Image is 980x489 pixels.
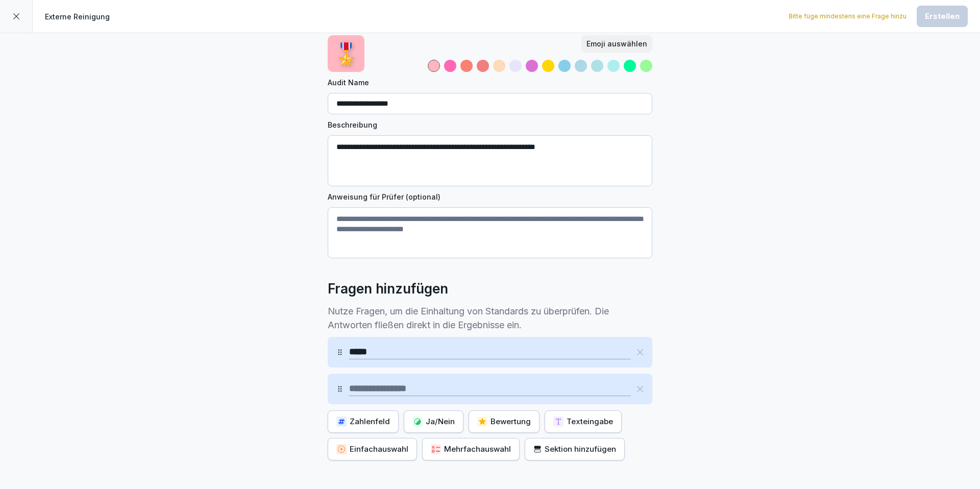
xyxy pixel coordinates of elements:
div: Erstellen [925,11,960,22]
button: Sektion hinzufügen [525,438,625,460]
p: Nutze Fragen, um die Einhaltung von Standards zu überprüfen. Die Antworten fließen direkt in die ... [328,304,652,332]
p: Externe Reinigung [45,11,110,22]
div: Texteingabe [553,416,613,427]
div: Mehrfachauswahl [431,444,511,455]
button: Bewertung [469,410,540,433]
button: Ja/Nein [404,410,463,433]
div: Zahlenfeld [336,416,390,427]
div: Sektion hinzufügen [533,444,616,455]
button: Texteingabe [545,410,622,433]
button: Zahlenfeld [328,410,399,433]
button: Mehrfachauswahl [422,438,520,460]
p: 🎖️ [333,38,359,70]
label: Audit Name [328,77,652,88]
p: Bitte füge mindestens eine Frage hinzu [789,12,906,21]
div: Emoji auswählen [586,38,647,50]
button: Einfachauswahl [328,438,417,460]
div: Ja/Nein [412,416,455,427]
h2: Fragen hinzufügen [328,279,448,299]
label: Anweisung für Prüfer (optional) [328,191,652,202]
div: Einfachauswahl [336,444,408,455]
button: Emoji auswählen [581,35,652,53]
div: Bewertung [477,416,531,427]
label: Beschreibung [328,119,652,130]
button: Erstellen [917,6,968,27]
